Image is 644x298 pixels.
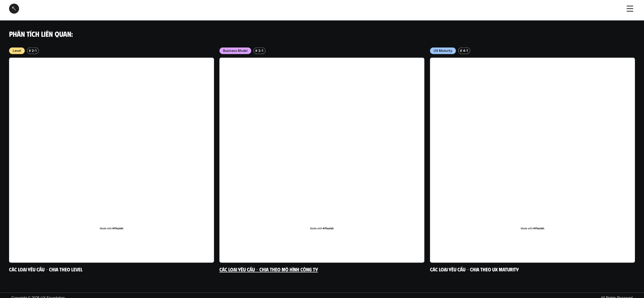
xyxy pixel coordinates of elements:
p: Business Model [223,48,248,53]
h4: Phân tích liên quan: [9,30,635,38]
p: 4-1 [463,48,468,53]
p: 3-1 [258,48,263,53]
h6: # [460,49,462,52]
a: Các loại yêu cầu - Chia theo level [9,266,83,272]
h6: # [29,49,31,52]
a: Các loại yêu cầu - Chia theo UX Maturity [430,266,519,272]
h6: # [255,49,257,52]
a: Các loại yêu cầu - Chia theo mô hình công ty [219,266,318,272]
p: 2-1 [32,48,37,53]
p: Level [13,48,21,53]
p: UX Maturity [434,48,452,53]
